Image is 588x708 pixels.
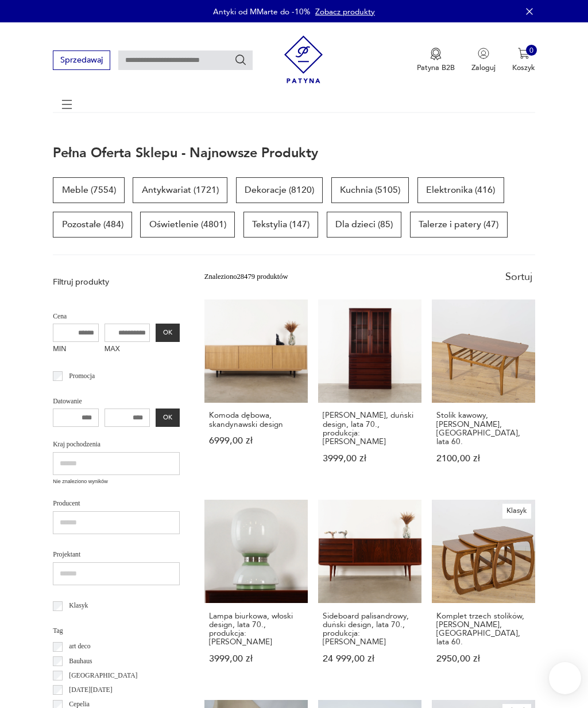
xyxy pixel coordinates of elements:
iframe: Smartsupp widget button [549,662,581,694]
a: Witryna mahoniowa, duński design, lata 70., produkcja: Dania[PERSON_NAME], duński design, lata 70... [318,299,421,483]
a: Dla dzieci (85) [327,212,402,238]
p: [GEOGRAPHIC_DATA] [69,670,137,682]
button: OK [156,324,179,342]
p: Koszyk [512,63,535,73]
p: Bauhaus [69,656,92,667]
label: MAX [105,342,150,358]
h3: Komplet trzech stolików, [PERSON_NAME], [GEOGRAPHIC_DATA], lata 60. [436,612,531,647]
a: Zobacz produkty [315,6,375,17]
p: 6999,00 zł [209,437,303,445]
p: 24 999,00 zł [323,655,417,663]
button: Szukaj [234,54,247,67]
p: Filtruj produkty [53,277,180,288]
p: [DATE][DATE] [69,684,112,696]
a: Oświetlenie (4801) [140,212,235,238]
h3: Komoda dębowa, skandynawski design [209,411,303,429]
div: Znaleziono 28479 produktów [204,271,288,283]
div: Sortuj według daty dodania [505,271,534,283]
p: Producent [53,498,180,509]
a: Tekstylia (147) [243,212,319,238]
a: Komoda dębowa, skandynawski designKomoda dębowa, skandynawski design6999,00 zł [204,299,308,483]
a: Stolik kawowy, Nathan, Wielka Brytania, lata 60.Stolik kawowy, [PERSON_NAME], [GEOGRAPHIC_DATA], ... [432,299,535,483]
img: Ikona koszyka [518,48,529,59]
p: Zaloguj [471,63,496,73]
p: 3999,00 zł [323,454,417,463]
a: Sprzedawaj [53,57,110,64]
h3: Lampa biurkowa, włoski design, lata 70., produkcja: [PERSON_NAME] [209,612,303,647]
p: art deco [69,641,90,652]
img: Ikonka użytkownika [478,48,489,59]
p: 3999,00 zł [209,655,303,663]
h3: Stolik kawowy, [PERSON_NAME], [GEOGRAPHIC_DATA], lata 60. [436,411,531,446]
p: Klasyk [69,600,88,612]
p: Cena [53,311,180,322]
h3: [PERSON_NAME], duński design, lata 70., produkcja: [PERSON_NAME] [323,411,417,446]
button: 0Koszyk [512,48,535,73]
p: Projektant [53,549,180,561]
p: 2100,00 zł [436,454,531,463]
a: Elektronika (416) [417,177,504,203]
button: Sprzedawaj [53,50,110,69]
button: Patyna B2B [417,48,455,73]
p: 2950,00 zł [436,655,531,663]
a: Lampa biurkowa, włoski design, lata 70., produkcja: WłochyLampa biurkowa, włoski design, lata 70.... [204,500,308,683]
a: Pozostałe (484) [53,212,132,238]
p: Nie znaleziono wyników [53,478,180,486]
a: Kuchnia (5105) [331,177,409,203]
button: OK [156,409,179,427]
a: Sideboard palisandrowy, duński design, lata 70., produkcja: Omann JunSideboard palisandrowy, duńs... [318,500,421,683]
a: KlasykKomplet trzech stolików, Parker Knoll, Wielka Brytania, lata 60.Komplet trzech stolików, [P... [432,500,535,683]
p: Patyna B2B [417,63,455,73]
h3: Sideboard palisandrowy, duński design, lata 70., produkcja: [PERSON_NAME] [323,612,417,647]
a: Talerze i patery (47) [410,212,508,238]
button: Zaloguj [471,48,496,73]
p: Datowanie [53,396,180,407]
p: Promocja [69,371,95,382]
p: Tag [53,625,180,637]
a: Meble (7554) [53,177,125,203]
p: Antyki od MMarte do -10% [213,6,310,17]
a: Ikona medaluPatyna B2B [417,48,455,73]
img: Ikona medalu [430,48,442,60]
h1: Pełna oferta sklepu - najnowsze produkty [53,146,318,161]
a: Dekoracje (8120) [236,177,323,203]
img: Patyna - sklep z meblami i dekoracjami vintage [284,32,323,87]
div: 0 [526,45,537,56]
p: Kraj pochodzenia [53,439,180,450]
label: MIN [53,342,99,358]
a: Antykwariat (1721) [133,177,227,203]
